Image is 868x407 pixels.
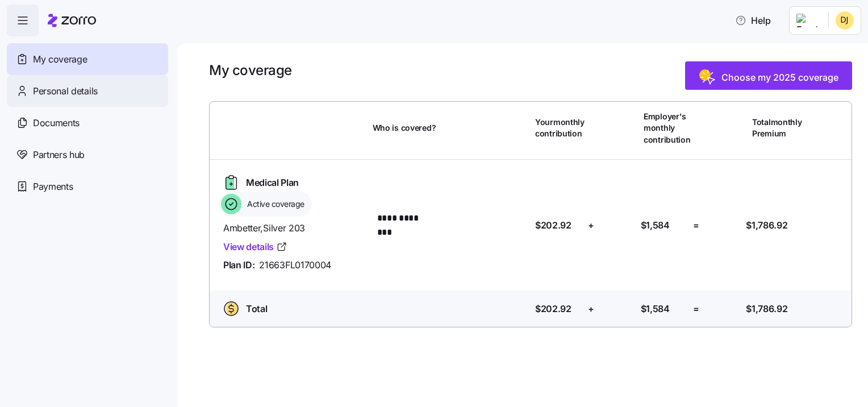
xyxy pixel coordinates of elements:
[752,117,802,140] span: Total monthly Premium
[7,107,168,139] a: Documents
[735,14,771,27] span: Help
[641,218,670,232] span: $1,584
[7,75,168,107] a: Personal details
[7,43,168,75] a: My coverage
[244,198,304,210] span: Active coverage
[685,61,852,90] button: Choose my 2025 coverage
[223,240,287,254] a: View details
[33,180,73,194] span: Payments
[644,111,691,146] span: Employer's monthly contribution
[693,302,699,316] span: =
[209,61,292,79] h1: My coverage
[535,302,571,316] span: $202.92
[693,218,699,232] span: =
[535,117,585,140] span: Your monthly contribution
[588,218,594,232] span: +
[796,14,819,27] img: Employer logo
[721,70,838,84] span: Choose my 2025 coverage
[641,302,670,316] span: $1,584
[588,302,594,316] span: +
[535,218,571,232] span: $202.92
[246,176,299,190] span: Medical Plan
[7,171,168,202] a: Payments
[746,218,787,232] span: $1,786.92
[33,84,98,98] span: Personal details
[33,116,80,130] span: Documents
[726,9,780,32] button: Help
[746,302,787,316] span: $1,786.92
[259,258,331,272] span: 21663FL0170004
[7,139,168,171] a: Partners hub
[246,302,267,316] span: Total
[33,148,85,162] span: Partners hub
[33,52,87,67] span: My coverage
[223,221,364,235] span: Ambetter , Silver 203
[373,122,436,134] span: Who is covered?
[836,11,854,30] img: 4a29293c25c584b1cc50c3beb1ee060e
[223,258,254,272] span: Plan ID:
